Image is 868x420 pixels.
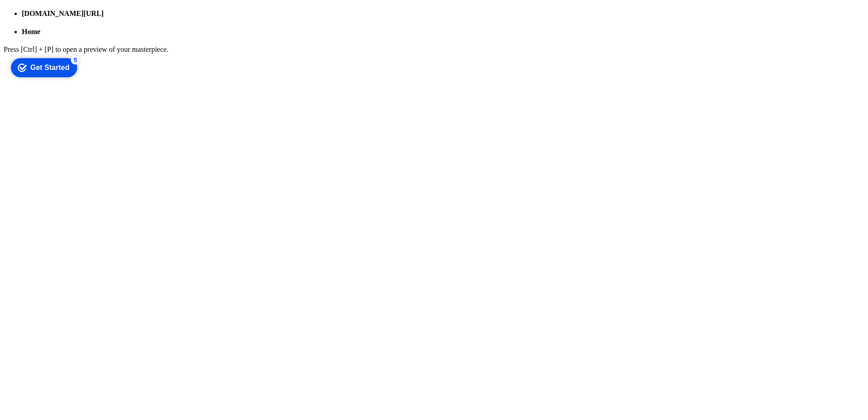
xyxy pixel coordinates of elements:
div: Get Started 5 items remaining, 0% complete [7,5,74,24]
h4: Home [22,28,864,36]
appcues-checklists: Contextual help checklist present on screen [4,75,81,82]
span: Press [Ctrl] + [P] to open a preview of your masterpiece. [4,45,168,53]
div: 5 [67,2,76,11]
h4: [DOMAIN_NAME][URL] [22,10,864,18]
div: Get Started [27,10,66,18]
